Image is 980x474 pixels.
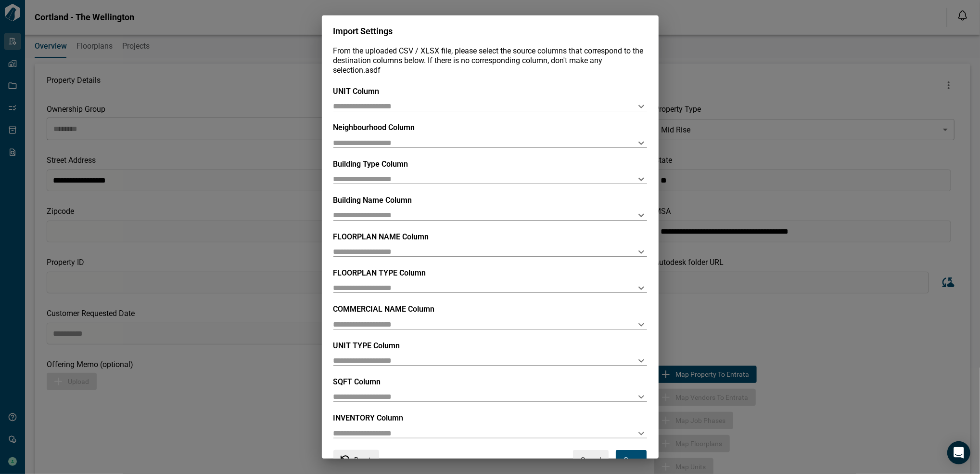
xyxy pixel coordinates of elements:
span: FLOORPLAN TYPE Column [333,268,426,277]
span: UNIT Column [333,87,380,96]
span: INVENTORY Column [333,413,404,422]
button: Cancel [573,450,609,469]
span: Neighbourhood Column [333,123,415,132]
span: Building Name Column [333,196,412,205]
button: Open [635,245,648,259]
button: Open [635,172,648,186]
span: From the uploaded CSV / XLSX file, please select the source columns that correspond to the destin... [333,46,644,75]
button: Open [635,281,648,295]
button: Open [635,100,648,113]
div: Open Intercom Messenger [947,441,970,464]
button: Reset [333,450,379,469]
button: Open [635,209,648,222]
span: SQFT Column [333,377,381,386]
button: Save [616,450,647,469]
span: Building Type Column [333,159,408,169]
span: Import Settings [333,26,393,36]
span: UNIT TYPE Column [333,341,400,350]
button: Open [635,427,648,440]
button: Open [635,318,648,331]
span: FLOORPLAN NAME Column [333,232,429,241]
span: COMMERCIAL NAME Column [333,304,435,314]
button: Open [635,136,648,150]
button: Open [635,390,648,404]
button: Open [635,354,648,368]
